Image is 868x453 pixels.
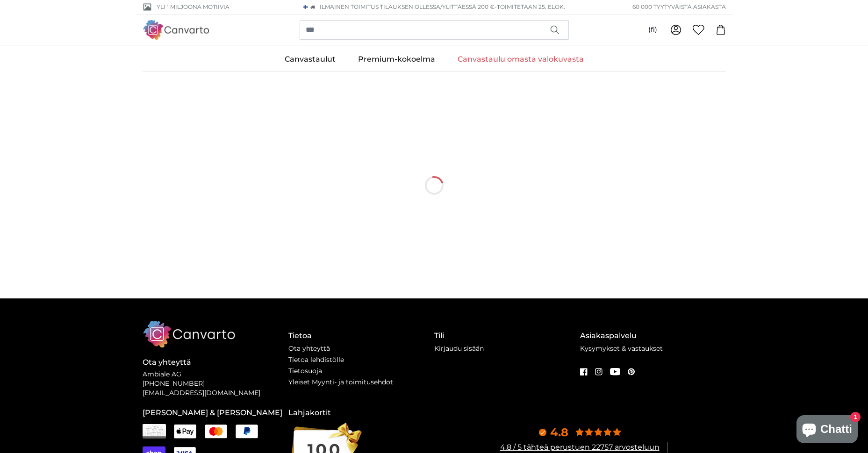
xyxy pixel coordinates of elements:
[347,47,446,71] a: Premium-kokoelma
[641,21,665,38] button: (fi)
[497,3,565,10] span: Toimitetaan 25. elok.
[580,330,726,341] h4: Asiakaspalvelu
[434,344,484,353] a: Kirjaudu sisään
[434,330,580,341] h4: Tili
[500,443,660,452] a: 4.8 / 5 tähteä perustuen 22757 arvosteluun
[288,330,434,341] h4: Tietoa
[288,367,322,375] a: Tietosuoja
[632,3,726,11] span: 60 000 tyytyväistä asiakasta
[495,3,565,10] span: -
[288,344,330,353] a: Ota yhteyttä
[580,344,663,353] a: Kysymykset & vastaukset
[143,20,210,39] img: Canvarto
[288,378,393,386] a: Yleiset Myynti- ja toimitusehdot
[288,407,434,418] h4: Lahjakortit
[320,3,495,10] span: Ilmainen toimitus tilauksen ollessa/ylittäessä 200 €
[143,407,288,418] h4: [PERSON_NAME] & [PERSON_NAME]
[143,357,288,368] h4: Ota yhteyttä
[143,424,166,439] img: Invoice
[794,415,861,446] inbox-online-store-chat: Shopify-verkkokaupan chatti
[288,355,344,364] a: Tietoa lehdistölle
[157,3,230,11] span: Yli 1 miljoona motiivia
[446,47,595,71] a: Canvastaulu omasta valokuvasta
[303,5,308,9] img: Suomi
[143,370,288,398] p: Ambiale AG [PHONE_NUMBER] [EMAIL_ADDRESS][DOMAIN_NAME]
[273,47,347,71] a: Canvastaulut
